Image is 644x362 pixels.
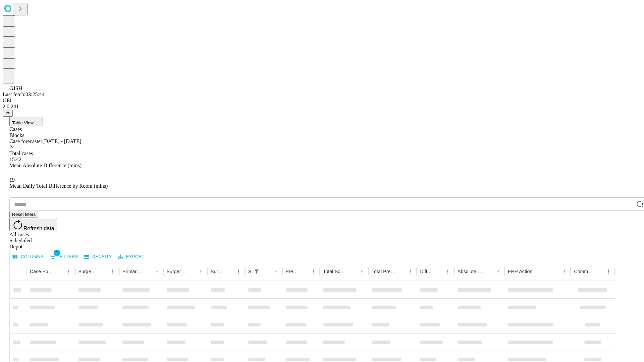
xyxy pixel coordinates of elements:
[594,267,604,276] button: Sort
[286,269,299,274] div: Predicted In Room Duration
[211,269,224,274] div: Surgery Date
[271,267,281,276] button: Menu
[187,267,196,276] button: Sort
[116,252,146,262] button: Export
[323,269,347,274] div: Total Scheduled Duration
[508,269,532,274] div: EHR Action
[5,111,10,116] span: @
[533,267,542,276] button: Sort
[458,269,483,274] div: Absolute Difference
[9,218,57,231] button: Refresh data
[443,267,452,276] button: Menu
[309,267,318,276] button: Menu
[348,267,357,276] button: Sort
[9,85,22,91] span: GJSH
[12,212,36,217] span: Reset filters
[3,110,13,117] button: @
[167,269,186,274] div: Surgery Name
[99,267,108,276] button: Sort
[252,267,261,276] button: Show filters
[122,269,142,274] div: Primary Service
[406,267,415,276] button: Menu
[9,183,108,189] span: Mean Daily Total Difference by Room (mins)
[9,117,43,126] button: Table View
[152,267,162,276] button: Menu
[559,267,569,276] button: Menu
[262,267,271,276] button: Sort
[396,267,406,276] button: Sort
[78,269,98,274] div: Surgeon Name
[54,249,60,256] span: 1
[48,251,80,262] button: Show filters
[143,267,152,276] button: Sort
[224,267,234,276] button: Sort
[493,267,503,276] button: Menu
[9,157,21,162] span: 15.42
[299,267,309,276] button: Sort
[248,269,251,274] div: Scheduled In Room Duration
[9,150,33,156] span: Total cases
[9,211,38,218] button: Reset filters
[9,144,15,150] span: 24
[64,267,73,276] button: Menu
[9,177,15,183] span: 19
[434,267,443,276] button: Sort
[420,269,433,274] div: Difference
[108,267,117,276] button: Menu
[11,252,45,262] button: Select columns
[83,252,114,262] button: Density
[3,92,45,97] span: Last fetch: 03:25:44
[30,269,54,274] div: Case Epic Id
[42,138,81,144] span: [DATE] - [DATE]
[574,269,593,274] div: Comments
[12,120,34,125] span: Table View
[23,226,54,231] span: Refresh data
[372,269,396,274] div: Total Predicted Duration
[604,267,613,276] button: Menu
[484,267,493,276] button: Sort
[234,267,243,276] button: Menu
[9,163,82,168] span: Mean Absolute Difference (mins)
[55,267,64,276] button: Sort
[3,98,641,104] div: GEI
[9,138,42,144] span: Case forecaster
[3,104,641,110] div: 2.0.241
[252,267,261,276] div: 1 active filter
[357,267,367,276] button: Menu
[196,267,206,276] button: Menu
